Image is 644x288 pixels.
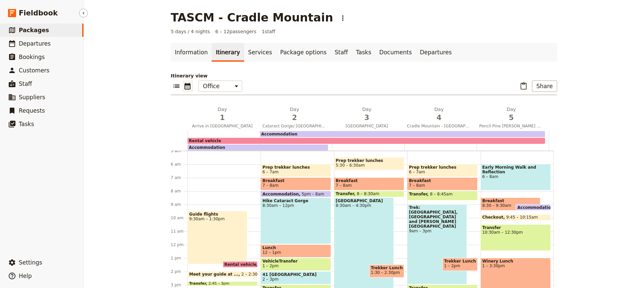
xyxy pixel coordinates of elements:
[262,183,278,188] span: 7 – 8am
[481,224,551,251] div: Transfer10:30am – 12:30pm
[409,170,425,174] span: 6 – 7am
[404,106,476,131] button: Day4Cradle Mountain - [GEOGRAPHIC_DATA]
[187,281,258,286] div: Transfer2:45 – 3pm
[336,158,402,163] span: Prep trekker lunches
[479,113,543,123] span: 5
[19,259,42,266] span: Settings
[482,230,549,235] span: 10:30am – 12:30pm
[215,28,257,35] span: 6 – 12 passengers
[262,113,326,123] span: 2
[276,43,330,62] a: Package options
[19,80,32,87] span: Staff
[260,106,332,131] button: Day2Cataract Gorge/ [GEOGRAPHIC_DATA]/ Cradle Mtn
[409,178,476,183] span: Breakfast
[375,43,416,62] a: Documents
[409,192,430,196] span: Transfer
[171,242,187,247] div: 12 pm
[334,191,404,197] div: Transfer8 – 8:30am
[187,271,258,278] div: Meet your guide at ...2 – 2:30pm
[331,43,352,62] a: Staff
[442,258,478,271] div: Trekker Lunch1 – 2pm
[187,106,260,131] button: Day1Arrive in [GEOGRAPHIC_DATA]
[189,145,225,150] span: Accommodation
[477,123,546,129] span: Pencil Pine [PERSON_NAME] Walk, Winery Lunch
[189,217,246,221] span: 9:30am – 1:30pm
[171,28,210,35] span: 5 days / 4 nights
[19,27,49,34] span: Packages
[506,215,538,220] span: 9:45 – 10:15am
[336,178,402,183] span: Breakfast
[336,198,392,203] span: [GEOGRAPHIC_DATA]
[335,106,399,123] h2: Day
[479,106,543,123] h2: Day
[190,106,254,123] h2: Day
[261,191,331,197] div: Accommodation5pm – 8am
[262,259,329,264] span: VehicleTransfer
[409,229,465,233] span: 9am – 3pm
[516,204,551,211] div: Accommodation
[262,192,302,196] span: Accommodation
[262,106,326,123] h2: Day
[189,272,241,277] span: Meet your guide at ...
[171,148,187,154] div: 5 am
[371,270,400,275] span: 1:30 – 2:30pm
[477,106,549,131] button: Day5Pencil Pine [PERSON_NAME] Walk, Winery Lunch
[187,138,545,144] div: Rental vehicle
[171,11,333,24] h1: TASCM - Cradle Mountain
[262,272,329,277] span: 41 [GEOGRAPHIC_DATA]
[334,177,404,190] div: Breakfast7 – 8am
[336,203,392,208] span: 8:30am – 4:30pm
[262,165,329,170] span: Prep trekker lunches
[19,8,58,18] span: Fieldbook
[261,271,331,284] div: 41 [GEOGRAPHIC_DATA]2 – 3pm
[262,203,329,208] span: 8:30am – 12pm
[261,132,298,136] span: Accommodation
[261,177,331,190] div: Breakfast7 – 8am
[482,203,512,208] span: 8:30 – 9:30am
[262,245,329,250] span: Lunch
[335,113,399,123] span: 3
[171,43,212,62] a: Information
[182,80,193,92] button: Calendar view
[352,43,375,62] a: Tasks
[223,261,258,268] div: Rental vehicle
[19,67,49,74] span: Customers
[187,211,247,264] div: Guide flights9:30am – 1:30pm
[404,123,474,129] span: Cradle Mountain - [GEOGRAPHIC_DATA]
[482,165,549,174] span: Early Morning Walk and Reflection
[187,123,257,129] span: Arrive in [GEOGRAPHIC_DATA]
[262,170,278,174] span: 6 – 7am
[334,157,404,170] div: Prep trekker lunches5:30 – 6:30am
[171,202,187,207] div: 9 am
[212,43,244,62] a: Itinerary
[79,9,88,17] button: Hide menu
[261,197,331,244] div: Hike Cataract Gorge8:30am – 12pm
[262,178,329,183] span: Breakfast
[444,264,460,268] span: 1 – 2pm
[369,265,405,278] div: Trekker Lunch1:30 – 2:30pm
[19,54,45,60] span: Bookings
[262,264,278,268] span: 1 – 2pm
[444,259,476,264] span: Trekker Lunch
[171,175,187,180] div: 7 am
[171,215,187,221] div: 10 am
[409,165,476,170] span: Prep trekker lunches
[189,138,221,143] span: Rental vehicle
[407,113,471,123] span: 4
[407,177,477,190] div: Breakfast7 – 8am
[261,164,331,177] div: Prep trekker lunches6 – 7am
[332,123,401,129] span: [GEOGRAPHIC_DATA]
[171,255,187,261] div: 1 pm
[371,266,403,270] span: Trekker Lunch
[407,164,477,177] div: Prep trekker lunches6 – 7am
[336,191,357,196] span: Transfer
[482,215,506,220] span: Checkout
[409,183,425,188] span: 7 – 8am
[337,12,348,24] button: Actions
[19,40,51,47] span: Departures
[261,244,331,257] div: Lunch12 – 1pm
[407,204,467,284] div: Trek: [GEOGRAPHIC_DATA], [GEOGRAPHIC_DATA] and [PERSON_NAME][GEOGRAPHIC_DATA]9am – 3pm
[260,123,329,129] span: Cataract Gorge/ [GEOGRAPHIC_DATA]/ Cradle Mtn
[241,272,264,277] span: 2 – 2:30pm
[19,94,45,101] span: Suppliers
